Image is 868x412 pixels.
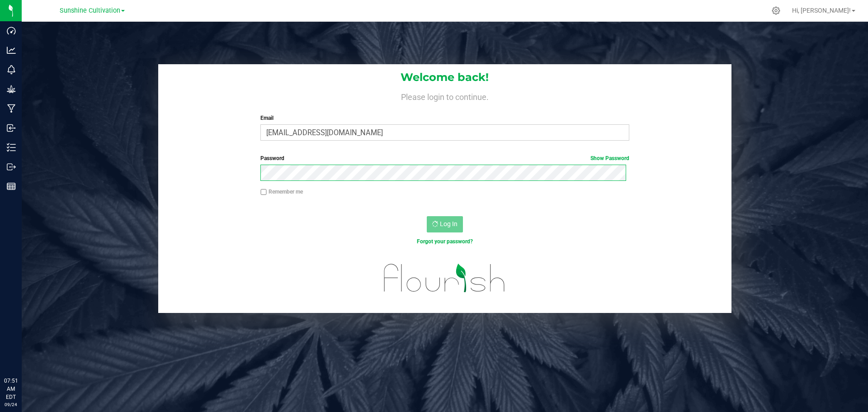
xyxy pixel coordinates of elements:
[7,46,16,55] inline-svg: Analytics
[427,216,463,232] button: Log In
[7,123,16,133] inline-svg: Inbound
[7,26,16,35] inline-svg: Dashboard
[260,189,267,195] input: Remember me
[4,401,18,408] p: 09/24
[792,7,851,14] span: Hi, [PERSON_NAME]!
[260,114,629,122] label: Email
[770,6,782,15] div: Manage settings
[373,255,516,301] img: flourish_logo.svg
[158,90,731,101] h4: Please login to continue.
[4,377,18,401] p: 07:51 AM EDT
[7,85,16,94] inline-svg: Grow
[7,65,16,74] inline-svg: Monitoring
[7,104,16,113] inline-svg: Manufacturing
[60,7,120,14] span: Sunshine Cultivation
[7,143,16,152] inline-svg: Inventory
[260,155,284,161] span: Password
[260,188,303,196] label: Remember me
[590,155,629,161] a: Show Password
[440,220,458,227] span: Log In
[7,162,16,171] inline-svg: Outbound
[417,238,473,245] a: Forgot your password?
[7,182,16,191] inline-svg: Reports
[158,71,731,83] h1: Welcome back!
